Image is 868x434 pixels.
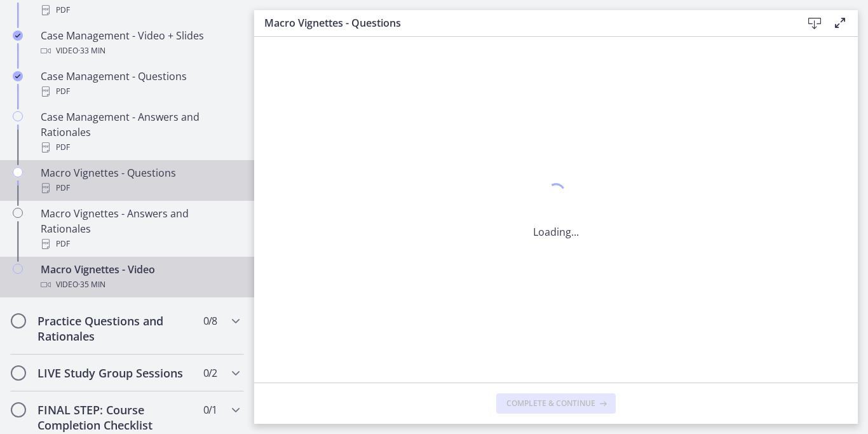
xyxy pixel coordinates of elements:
div: Macro Vignettes - Video [41,262,239,292]
div: PDF [41,180,239,196]
i: Completed [13,71,23,81]
h2: Practice Questions and Rationales [37,313,193,344]
span: 0 / 1 [203,402,217,417]
h3: Macro Vignettes - Questions [264,15,782,31]
h2: FINAL STEP: Course Completion Checklist [37,402,193,433]
div: PDF [41,84,239,99]
div: 1 [533,180,579,209]
div: Macro Vignettes - Answers and Rationales [41,206,239,252]
span: · 35 min [78,277,105,292]
div: PDF [41,3,239,18]
div: Case Management - Answers and Rationales [41,109,239,155]
span: 0 / 8 [203,313,217,329]
div: Macro Vignettes - Questions [41,165,239,196]
div: Case Management - Questions [41,69,239,99]
span: Complete & continue [506,398,595,409]
span: · 33 min [78,43,105,58]
div: Case Management - Video + Slides [41,28,239,58]
span: 0 / 2 [203,365,217,381]
div: Video [41,277,239,292]
h2: LIVE Study Group Sessions [37,365,193,381]
p: Loading... [533,224,579,240]
div: Video [41,43,239,58]
div: PDF [41,140,239,155]
i: Completed [13,31,23,41]
button: Complete & continue [496,393,616,414]
div: PDF [41,236,239,252]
